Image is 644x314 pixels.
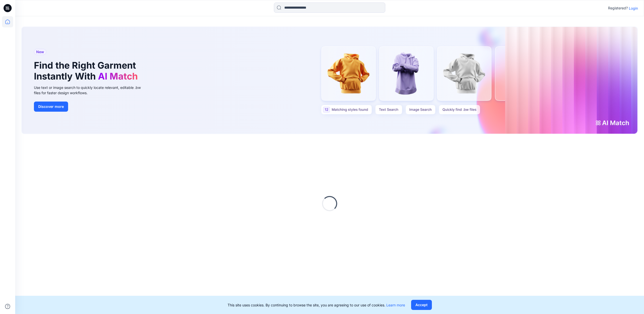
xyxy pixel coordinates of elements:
[608,5,628,11] p: Registered?
[34,60,140,82] h1: Find the Right Garment Instantly With
[228,302,405,308] p: This site uses cookies. By continuing to browse the site, you are agreeing to our use of cookies.
[98,71,138,82] span: AI Match
[34,102,68,112] button: Discover more
[386,303,405,307] a: Learn more
[36,49,44,55] span: New
[629,6,638,11] p: Login
[34,85,148,95] div: Use text or image search to quickly locate relevant, editable .bw files for faster design workflows.
[411,300,432,310] button: Accept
